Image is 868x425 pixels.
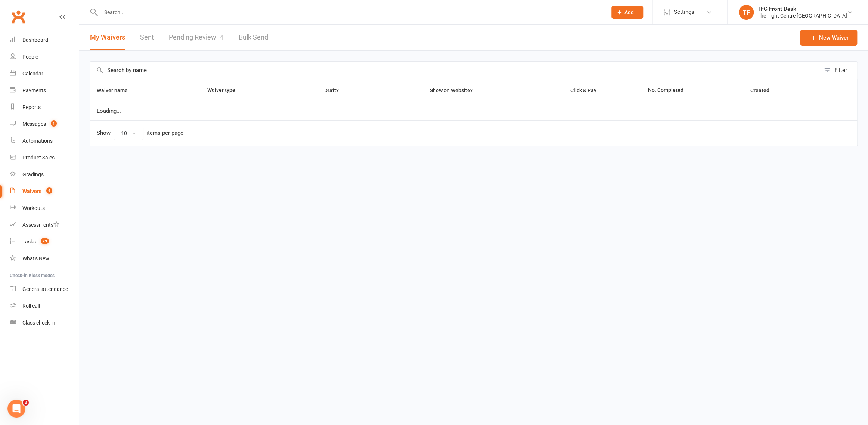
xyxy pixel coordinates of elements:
[22,239,36,245] div: Tasks
[10,183,79,200] a: Waivers 4
[570,87,596,93] span: Click & Pay
[10,49,79,65] a: People
[22,37,48,43] div: Dashboard
[90,62,820,79] input: Search by name
[22,138,53,144] div: Automations
[46,187,52,194] span: 4
[22,320,55,326] div: Class check-in
[41,238,49,244] span: 23
[220,33,224,41] span: 4
[10,149,79,166] a: Product Sales
[97,86,136,95] button: Waiver name
[10,99,79,116] a: Reports
[22,255,49,261] div: What's New
[97,87,136,93] span: Waiver name
[239,25,268,50] a: Bulk Send
[97,127,183,140] div: Show
[324,87,339,93] span: Draft?
[22,155,55,161] div: Product Sales
[22,222,59,228] div: Assessments
[800,30,857,46] a: New Waiver
[10,314,79,331] a: Class kiosk mode
[22,87,46,93] div: Payments
[22,121,46,127] div: Messages
[23,400,29,406] span: 2
[7,400,25,418] iframe: Intercom live chat
[757,12,847,19] div: The Fight Centre [GEOGRAPHIC_DATA]
[611,6,643,19] button: Add
[146,130,183,136] div: items per page
[739,5,754,20] div: TF
[9,7,28,26] a: Clubworx
[750,86,778,95] button: Created
[140,25,154,50] a: Sent
[750,87,778,93] span: Created
[317,86,347,95] button: Draft?
[10,233,79,250] a: Tasks 23
[10,298,79,314] a: Roll call
[22,188,41,194] div: Waivers
[10,250,79,267] a: What's New
[22,286,68,292] div: General attendance
[51,120,57,127] span: 1
[10,32,79,49] a: Dashboard
[10,281,79,298] a: General attendance kiosk mode
[820,62,857,79] button: Filter
[22,54,38,60] div: People
[10,166,79,183] a: Gradings
[10,217,79,233] a: Assessments
[22,71,43,77] div: Calendar
[22,303,40,309] div: Roll call
[641,79,744,102] th: No. Completed
[430,87,473,93] span: Show on Website?
[674,4,694,21] span: Settings
[90,102,857,120] td: Loading...
[22,171,44,177] div: Gradings
[10,200,79,217] a: Workouts
[99,7,602,18] input: Search...
[10,116,79,133] a: Messages 1
[22,205,45,211] div: Workouts
[90,25,125,50] button: My Waivers
[624,9,634,15] span: Add
[834,66,847,75] div: Filter
[10,82,79,99] a: Payments
[201,79,288,102] th: Waiver type
[169,25,224,50] a: Pending Review4
[10,133,79,149] a: Automations
[757,6,847,12] div: TFC Front Desk
[10,65,79,82] a: Calendar
[22,104,41,110] div: Reports
[563,86,604,95] button: Click & Pay
[423,86,481,95] button: Show on Website?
